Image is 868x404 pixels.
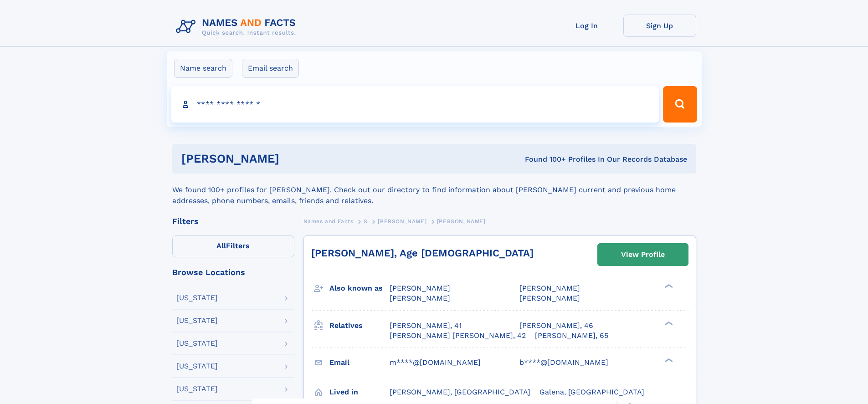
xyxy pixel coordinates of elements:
[242,59,299,78] label: Email search
[171,86,659,123] input: search input
[378,215,426,227] a: [PERSON_NAME]
[364,215,368,227] a: S
[176,385,218,393] div: [US_STATE]
[176,363,218,370] div: [US_STATE]
[172,217,294,225] div: Filters
[519,321,593,331] a: [PERSON_NAME], 46
[172,174,696,206] div: We found 100+ profiles for [PERSON_NAME]. Check out our directory to find information about [PERS...
[172,15,303,39] img: Logo Names and Facts
[402,154,687,164] div: Found 100+ Profiles In Our Records Database
[378,218,426,225] span: [PERSON_NAME]
[303,215,354,227] a: Names and Facts
[176,340,218,347] div: [US_STATE]
[390,331,526,341] a: [PERSON_NAME] [PERSON_NAME], 42
[181,153,402,164] h1: [PERSON_NAME]
[519,294,580,302] span: [PERSON_NAME]
[663,86,697,123] button: Search Button
[598,244,688,266] a: View Profile
[329,318,390,333] h3: Relatives
[311,247,534,259] a: [PERSON_NAME], Age [DEMOGRAPHIC_DATA]
[329,384,390,400] h3: Lived in
[663,320,673,326] div: ❯
[174,59,232,78] label: Name search
[390,294,450,302] span: [PERSON_NAME]
[663,283,673,289] div: ❯
[172,268,294,276] div: Browse Locations
[364,218,368,225] span: S
[172,235,294,257] label: Filters
[329,281,390,296] h3: Also known as
[216,241,226,250] span: All
[329,355,390,370] h3: Email
[437,218,486,225] span: [PERSON_NAME]
[390,284,450,292] span: [PERSON_NAME]
[519,284,580,292] span: [PERSON_NAME]
[539,388,644,396] span: Galena, [GEOGRAPHIC_DATA]
[176,317,218,324] div: [US_STATE]
[390,321,462,331] a: [PERSON_NAME], 41
[663,357,673,363] div: ❯
[550,15,623,37] a: Log In
[176,294,218,302] div: [US_STATE]
[621,244,665,265] div: View Profile
[535,331,608,341] a: [PERSON_NAME], 65
[390,388,530,396] span: [PERSON_NAME], [GEOGRAPHIC_DATA]
[623,15,696,37] a: Sign Up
